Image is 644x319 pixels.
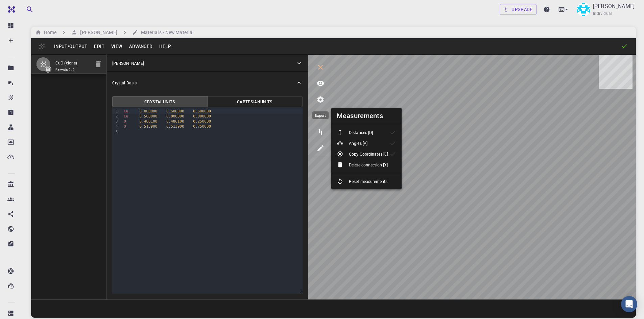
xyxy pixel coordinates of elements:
[349,162,388,168] p: Delete connection [X]
[140,109,158,113] span: 0.000000
[140,119,158,124] span: 0.486100
[124,114,128,118] span: Cu
[34,29,195,36] nav: breadcrumb
[124,109,128,113] span: Cu
[107,55,308,71] div: [PERSON_NAME]
[14,5,38,11] span: Support
[77,29,117,36] h6: [PERSON_NAME]
[5,6,15,13] img: logo
[112,80,137,86] p: Crystal Basis
[577,3,590,16] img: Yusif Ahmed
[69,68,75,72] code: CuO
[593,2,635,10] p: [PERSON_NAME]
[193,114,211,118] span: 0.000000
[349,151,388,157] p: Copy Coordinates [C]
[193,124,211,129] span: 0.750000
[108,41,126,52] button: View
[207,96,303,107] button: CartesianUnits
[107,72,308,94] div: Crystal Basis
[349,178,387,184] p: Reset measurements
[166,124,184,129] span: 0.513900
[156,41,174,52] button: Help
[138,29,194,36] h6: Materials - New Material
[337,110,383,121] h6: Measurements
[112,60,144,66] p: [PERSON_NAME]
[55,67,90,73] span: Formula:
[112,124,119,129] div: 4
[193,119,211,124] span: 0.250000
[140,114,158,118] span: 0.500000
[112,96,208,107] button: CrystalUnits
[112,114,119,119] div: 2
[193,109,211,113] span: 0.500000
[140,124,158,129] span: 0.513900
[124,119,126,124] span: O
[112,109,119,114] div: 1
[124,124,126,129] span: O
[166,109,184,113] span: 0.500000
[593,10,612,17] span: Individual
[166,114,184,118] span: 0.000000
[41,29,56,36] h6: Home
[349,140,367,146] p: Angles [A]
[126,41,156,52] button: Advanced
[621,296,637,312] div: Open Intercom Messenger
[349,129,373,135] p: Distances [D]
[51,41,91,52] button: Input/Output
[91,41,108,52] button: Edit
[112,129,119,134] div: 5
[112,119,119,124] div: 3
[166,119,184,124] span: 0.486100
[500,4,536,15] a: Upgrade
